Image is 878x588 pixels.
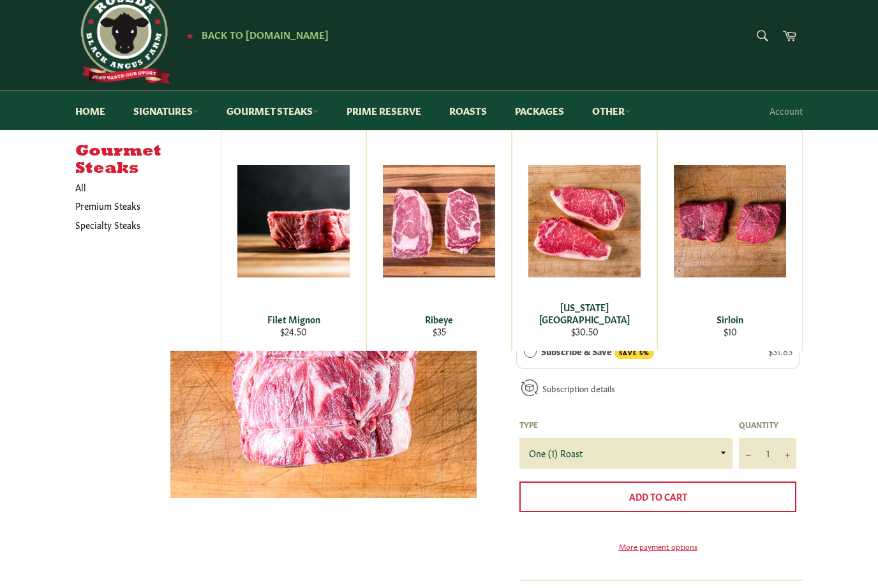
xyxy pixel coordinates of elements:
img: Filet Mignon [237,165,350,277]
img: Sirloin [674,165,786,277]
div: Filet Mignon [230,313,358,325]
button: Reduce item quantity by one [739,438,758,469]
div: Ribeye [375,313,503,325]
label: Quantity [739,419,796,430]
h5: Gourmet Steaks [75,143,221,178]
a: Premium Steaks [69,196,208,215]
div: [US_STATE][GEOGRAPHIC_DATA] [521,301,649,326]
a: ★ Back to [DOMAIN_NAME] [180,30,329,40]
span: ★ [186,30,193,40]
div: Subscribe & Save [524,344,537,358]
img: Ribeye [383,165,495,277]
label: Type [519,419,733,430]
div: $10 [666,325,794,337]
span: SAVE 5% [614,347,654,359]
a: New York Strip [US_STATE][GEOGRAPHIC_DATA] $30.50 [512,130,657,351]
div: Sirloin [666,313,794,325]
img: New York Strip [528,165,641,277]
a: Other [579,91,643,130]
a: Ribeye Ribeye $35 [366,130,512,351]
span: Add to Cart [629,490,687,503]
a: Sirloin Sirloin $10 [657,130,803,351]
button: Add to Cart [519,481,796,512]
a: Prime Reserve [334,91,434,130]
label: Subscribe & Save [541,344,655,359]
button: Increase item quantity by one [777,438,796,469]
a: Gourmet Steaks [214,91,331,130]
a: More payment options [519,541,796,552]
span: Back to [DOMAIN_NAME] [202,27,329,41]
div: $35 [375,325,503,337]
div: $24.50 [230,325,358,337]
a: Signatures [121,91,211,130]
span: $31.83 [768,344,792,357]
a: Specialty Steaks [69,216,208,234]
a: All [69,178,221,196]
a: Roasts [436,91,500,130]
a: Filet Mignon Filet Mignon $24.50 [221,130,366,351]
a: Packages [502,91,577,130]
a: Account [763,92,809,129]
a: Home [63,91,118,130]
div: $30.50 [521,325,649,337]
